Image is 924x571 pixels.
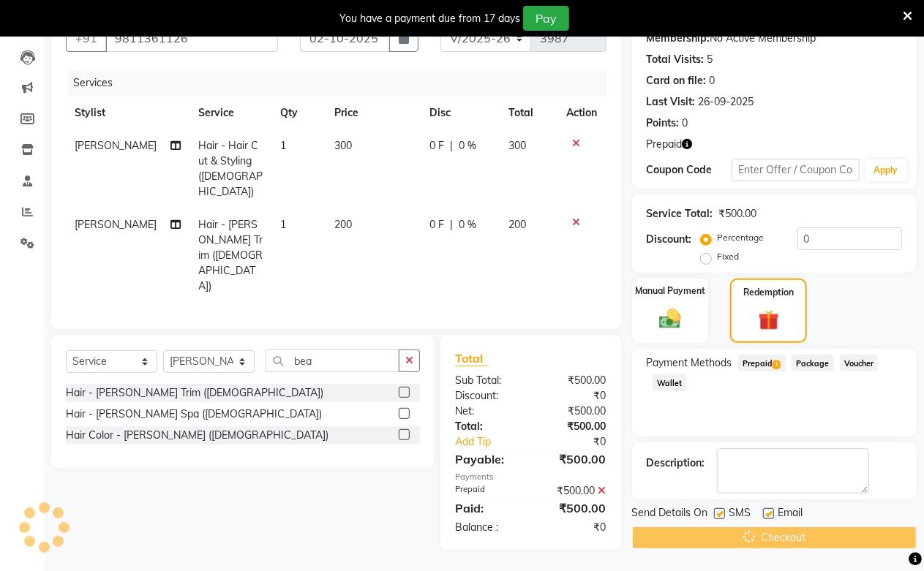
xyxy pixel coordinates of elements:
span: [PERSON_NAME] [75,218,157,231]
div: Total: [444,419,530,434]
span: 0 % [459,217,476,232]
span: SMS [729,505,751,523]
div: ₹500.00 [530,404,617,419]
div: ₹500.00 [719,206,757,222]
div: Discount: [444,388,530,404]
div: Hair Color - [PERSON_NAME] ([DEMOGRAPHIC_DATA]) [66,428,328,443]
div: ₹500.00 [530,373,617,388]
span: Total [455,351,489,366]
div: Card on file: [647,73,707,88]
span: 200 [334,218,352,231]
div: ₹0 [530,520,617,535]
span: 1 [773,360,781,369]
div: Description: [647,455,705,471]
label: Percentage [718,231,765,244]
div: ₹500.00 [530,499,617,517]
div: Coupon Code [647,162,732,178]
button: Pay [523,6,569,31]
div: ₹0 [545,434,617,450]
label: Fixed [718,250,740,263]
th: Stylist [66,97,189,129]
input: Search by Name/Mobile/Email/Code [105,24,278,52]
span: | [450,217,453,232]
span: [PERSON_NAME] [75,139,157,152]
span: 300 [334,139,352,152]
img: _cash.svg [653,306,688,331]
div: ₹500.00 [530,483,617,499]
div: Last Visit: [647,94,696,110]
th: Action [558,97,606,129]
span: | [450,138,453,154]
div: Points: [647,116,680,131]
th: Price [326,97,421,129]
th: Service [189,97,271,129]
span: Package [792,355,834,371]
span: Hair - Hair Cut & Styling ([DEMOGRAPHIC_DATA]) [198,139,263,198]
span: 300 [508,139,526,152]
span: Email [778,505,803,523]
span: Prepaid [647,137,683,152]
div: 5 [707,52,713,67]
span: 0 % [459,138,476,154]
span: 1 [280,218,286,231]
th: Total [500,97,557,129]
div: No Active Membership [647,31,902,46]
div: Sub Total: [444,373,530,388]
span: 0 F [429,217,444,232]
button: +91 [66,24,107,52]
span: Hair - [PERSON_NAME] Trim ([DEMOGRAPHIC_DATA]) [198,218,263,292]
span: Payment Methods [647,355,732,371]
span: 200 [508,218,526,231]
div: Net: [444,404,530,419]
div: ₹0 [530,388,617,404]
label: Manual Payment [635,284,705,298]
div: Paid: [444,499,530,517]
div: ₹500.00 [530,450,617,468]
input: Enter Offer / Coupon Code [732,159,860,181]
span: 0 F [429,138,444,154]
div: Total Visits: [647,52,705,67]
span: Voucher [840,355,879,371]
div: Hair - [PERSON_NAME] Trim ([DEMOGRAPHIC_DATA]) [66,385,323,401]
span: Wallet [653,374,687,391]
span: Send Details On [632,505,708,523]
div: ₹500.00 [530,419,617,434]
div: Hair - [PERSON_NAME] Spa ([DEMOGRAPHIC_DATA]) [66,406,322,422]
div: You have a payment due from 17 days [339,11,520,26]
div: Prepaid [444,483,530,499]
div: Membership: [647,31,710,46]
div: 0 [710,73,715,88]
th: Disc [421,97,500,129]
span: 1 [280,139,286,152]
div: Discount: [647,232,692,247]
div: 26-09-2025 [699,94,754,110]
label: Redemption [743,286,794,299]
div: Payments [455,471,606,483]
a: Add Tip [444,434,545,450]
div: Payable: [444,450,530,468]
div: Service Total: [647,206,713,222]
div: Services [67,69,617,97]
span: Prepaid [738,355,786,371]
th: Qty [271,97,326,129]
div: 0 [683,116,688,131]
input: Search or Scan [266,349,399,372]
div: Balance : [444,520,530,535]
img: _gift.svg [752,308,786,333]
button: Apply [865,159,907,181]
